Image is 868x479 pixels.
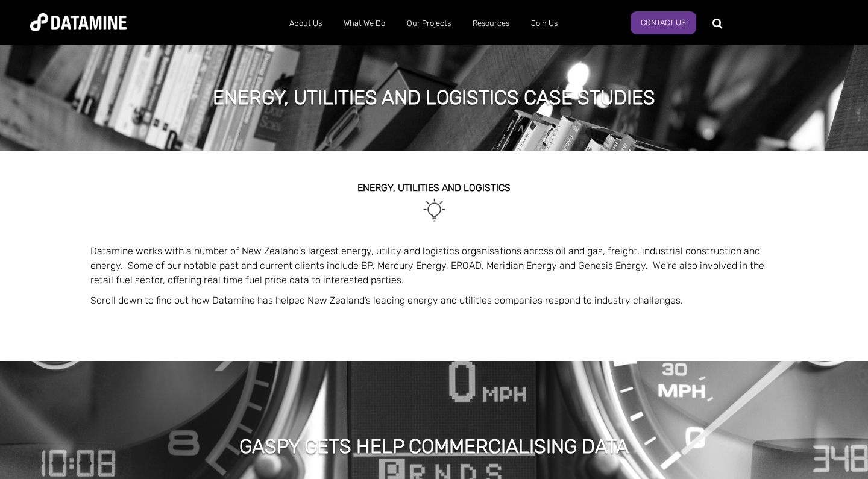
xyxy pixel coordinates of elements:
a: What We Do [333,8,396,39]
a: About Us [278,8,333,39]
a: Our Projects [396,8,462,39]
a: Contact Us [631,11,696,34]
h1: gaspy gets help commercialising data [239,433,629,460]
a: Join Us [520,8,568,39]
h2: energy, UTILITIES AND LOGISTICS [90,183,778,193]
a: Resources [462,8,520,39]
p: Datamine works with a number of New Zealand's largest energy, utility and logistics organisations... [90,244,778,287]
h1: Energy, utilities and Logistics case studies [213,84,655,111]
img: Utilities-1 [421,196,448,224]
p: Scroll down to find out how Datamine has helped New Zealand’s leading energy and utilities compan... [90,293,778,308]
img: Datamine [30,13,127,31]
